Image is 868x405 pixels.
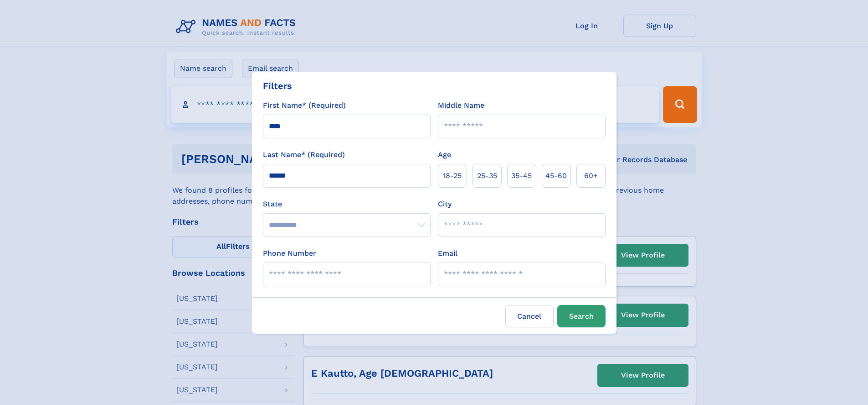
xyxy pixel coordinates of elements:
label: State [263,199,431,210]
div: Filters [263,79,292,93]
span: 60+ [584,170,598,181]
label: First Name* (Required) [263,100,346,111]
label: Email [438,248,457,259]
label: Cancel [505,305,554,327]
label: Last Name* (Required) [263,149,345,160]
span: 25‑35 [477,170,497,181]
label: Middle Name [438,100,484,111]
span: 18‑25 [443,170,462,181]
label: Phone Number [263,248,316,259]
label: City [438,199,452,210]
button: Search [557,305,606,327]
label: Age [438,149,451,160]
span: 35‑45 [511,170,532,181]
span: 45‑60 [545,170,567,181]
